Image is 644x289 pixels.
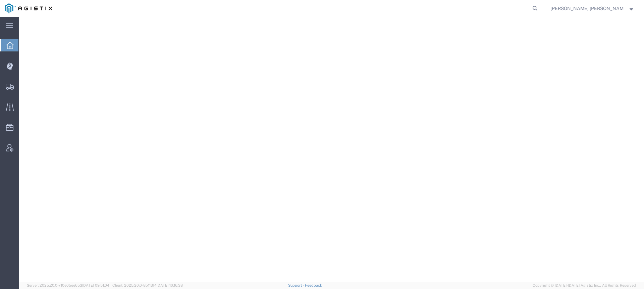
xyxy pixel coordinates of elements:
button: [PERSON_NAME] [PERSON_NAME] [550,4,635,12]
span: Client: 2025.20.0-8b113f4 [112,283,183,287]
span: Kayte Bray Dogali [550,5,624,12]
a: Support [288,283,305,287]
iframe: FS Legacy Container [19,17,644,282]
img: logo [5,3,52,13]
span: [DATE] 10:16:38 [157,283,183,287]
span: Server: 2025.20.0-710e05ee653 [27,283,109,287]
a: Feedback [305,283,322,287]
span: Copyright © [DATE]-[DATE] Agistix Inc., All Rights Reserved [533,283,636,288]
span: [DATE] 09:51:04 [82,283,109,287]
